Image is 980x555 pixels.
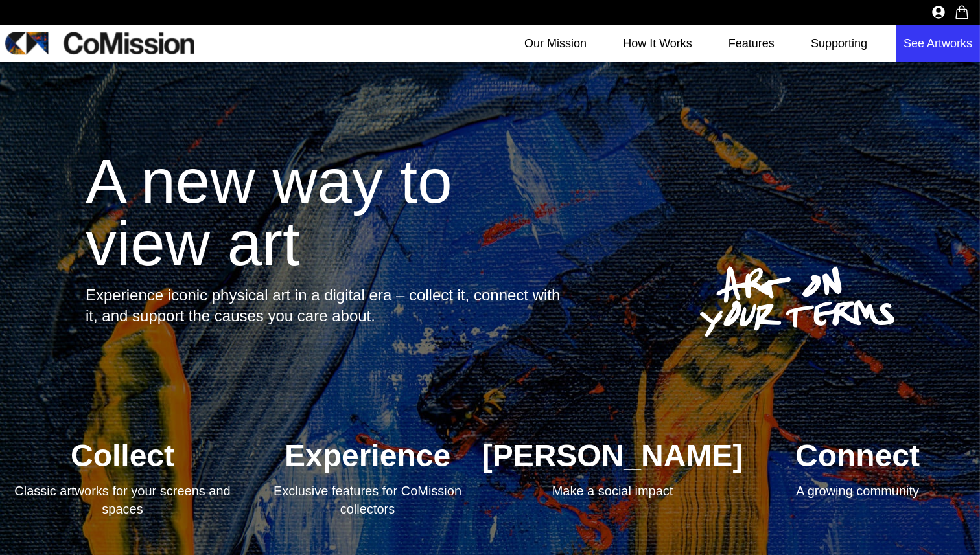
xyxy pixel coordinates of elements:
a: See Artworks [896,25,980,62]
img: Art on your terms [700,266,894,337]
p: Classic artworks for your screens and spaces [13,482,232,518]
h3: Connect [795,440,920,471]
h2: A new way to view art [86,150,571,275]
p: Make a social impact [482,482,743,500]
p: Exclusive features for CoMission collectors [258,482,477,518]
a: How It Works [615,25,700,62]
h3: [PERSON_NAME] [482,440,743,471]
a: Features [721,25,782,62]
p: Experience iconic physical art in a digital era – collect it, connect with it, and support the ca... [86,285,571,326]
p: A growing community [795,482,920,500]
a: Our Mission [517,25,594,62]
button: Supporting [803,25,875,62]
h3: Collect [13,440,232,471]
h3: Experience [258,440,477,471]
